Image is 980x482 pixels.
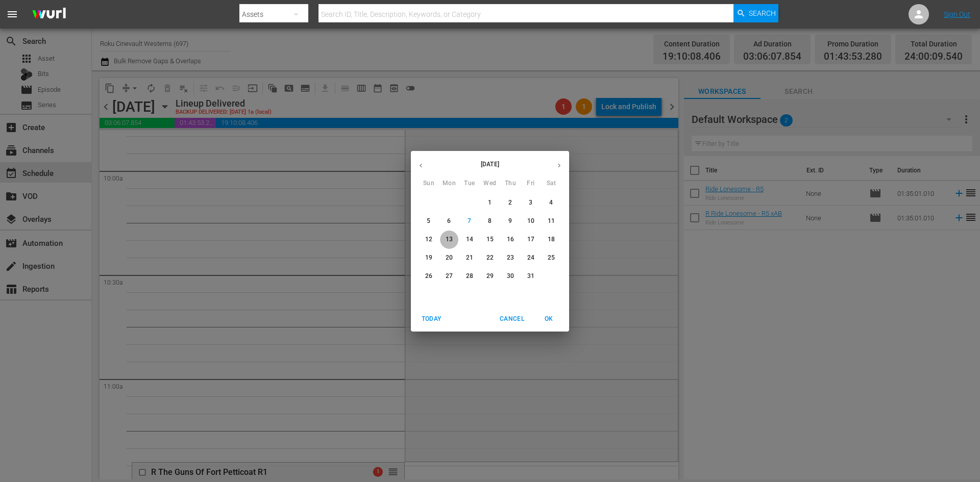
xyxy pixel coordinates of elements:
[532,311,565,327] button: OK
[527,235,534,244] p: 17
[24,3,73,27] img: ans4CAIJ8jUAAAAAAAAAAAAAAAAAAAAAAAAgQb4GAAAAAAAAAAAAAAAAAAAAAAAAJMjXAAAAAAAAAAAAAAAAAAAAAAAAgAT5G...
[419,314,444,324] span: Today
[446,272,453,281] p: 27
[542,179,560,189] span: Sat
[536,314,561,324] span: OK
[529,198,532,207] p: 3
[549,198,553,207] p: 4
[527,272,534,281] p: 31
[501,179,520,189] span: Thu
[466,235,473,244] p: 14
[522,231,540,249] button: 17
[508,198,512,207] p: 2
[420,231,438,249] button: 12
[420,212,438,231] button: 5
[944,10,970,18] a: Sign Out
[749,4,776,22] span: Search
[466,272,473,281] p: 28
[440,212,458,231] button: 6
[496,311,528,327] button: Cancel
[548,253,555,262] p: 25
[501,194,520,212] button: 2
[522,179,540,189] span: Fri
[486,272,494,281] p: 29
[446,253,453,262] p: 20
[488,217,492,225] p: 8
[460,212,479,231] button: 7
[415,311,448,327] button: Today
[427,217,430,225] p: 5
[527,217,534,225] p: 10
[425,272,432,281] p: 26
[460,249,479,267] button: 21
[522,194,540,212] button: 3
[501,231,520,249] button: 16
[481,194,499,212] button: 1
[420,179,438,189] span: Sun
[460,267,479,286] button: 28
[548,217,555,225] p: 11
[527,253,534,262] p: 24
[507,253,514,262] p: 23
[507,272,514,281] p: 30
[548,235,555,244] p: 18
[431,160,549,169] p: [DATE]
[501,212,520,231] button: 9
[481,179,499,189] span: Wed
[425,235,432,244] p: 12
[425,253,432,262] p: 19
[501,267,520,286] button: 30
[466,253,473,262] p: 21
[440,231,458,249] button: 13
[447,217,451,225] p: 6
[446,235,453,244] p: 13
[500,314,524,324] span: Cancel
[486,235,494,244] p: 15
[481,267,499,286] button: 29
[460,231,479,249] button: 14
[507,235,514,244] p: 16
[440,267,458,286] button: 27
[522,212,540,231] button: 10
[481,249,499,267] button: 22
[486,253,494,262] p: 22
[488,198,492,207] p: 1
[481,231,499,249] button: 15
[501,249,520,267] button: 23
[542,212,560,231] button: 11
[440,179,458,189] span: Mon
[460,179,479,189] span: Tue
[542,249,560,267] button: 25
[508,217,512,225] p: 9
[420,267,438,286] button: 26
[420,249,438,267] button: 19
[440,249,458,267] button: 20
[481,212,499,231] button: 8
[522,267,540,286] button: 31
[542,231,560,249] button: 18
[468,217,471,225] p: 7
[542,194,560,212] button: 4
[6,8,18,20] span: menu
[522,249,540,267] button: 24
